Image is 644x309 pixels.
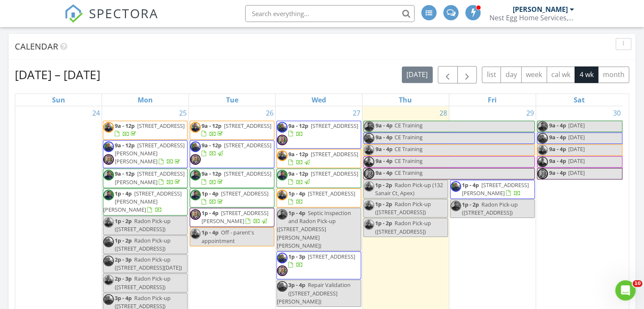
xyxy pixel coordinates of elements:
a: Tuesday [224,94,240,106]
div: Nest Egg Home Services, LLC [489,14,574,22]
span: 1p - 2p [115,237,132,244]
span: [DATE] [568,169,585,177]
span: 9a - 4p [375,145,393,155]
span: 9a - 4p [375,168,393,179]
a: 9a - 12p [STREET_ADDRESS] [202,122,271,138]
img: chris_lynn_headshot_2.jpg [537,168,548,179]
span: 9a - 4p [549,157,567,167]
img: michael_headshot.jpg [277,150,287,161]
span: 1p - 4p [202,229,218,236]
span: CE Training [395,145,423,153]
img: dale_headshot.jpg [103,294,114,305]
a: SPECTORA [64,11,158,29]
a: Thursday [397,94,414,106]
button: month [598,66,629,83]
span: 9a - 12p [288,170,308,177]
img: chris_lynn_headshot_2.jpg [364,168,374,179]
img: michael_headshot.jpg [364,145,374,155]
span: 1p - 4p [288,190,305,197]
a: 9a - 12p [STREET_ADDRESS][PERSON_NAME][PERSON_NAME] [103,140,188,168]
a: 1p - 4p [STREET_ADDRESS][PERSON_NAME][PERSON_NAME] [103,190,182,213]
a: 9a - 12p [STREET_ADDRESS][PERSON_NAME] [115,170,185,185]
span: [DATE] [568,133,585,141]
span: CE Training [395,157,423,165]
img: dale_headshot.jpg [277,281,287,292]
a: 9a - 12p [STREET_ADDRESS] [190,168,274,188]
span: 9a - 4p [375,157,393,167]
img: dale_headshot.jpg [103,141,114,152]
a: Go to August 25, 2025 [177,106,188,120]
span: 9a - 12p [202,122,221,130]
span: 9a - 4p [375,121,393,132]
a: 9a - 12p [STREET_ADDRESS] [202,170,271,185]
img: michael_headshot.jpg [190,229,201,239]
span: [STREET_ADDRESS] [308,190,355,197]
span: 1p - 4p [202,209,218,217]
a: 9a - 12p [STREET_ADDRESS] [190,140,274,168]
span: [STREET_ADDRESS] [224,170,271,177]
span: [DATE] [568,145,585,153]
a: Saturday [572,94,586,106]
img: michael_headshot.jpg [103,217,114,228]
a: 9a - 12p [STREET_ADDRESS] [276,121,361,149]
a: 9a - 12p [STREET_ADDRESS][PERSON_NAME][PERSON_NAME] [115,141,185,165]
span: 1p - 2p [462,201,479,208]
a: Monday [136,94,155,106]
span: 1p - 2p [115,217,132,225]
span: [STREET_ADDRESS] [224,122,271,130]
a: 1p - 4p [STREET_ADDRESS][PERSON_NAME] [462,181,529,197]
span: Radon Pick-up ([STREET_ADDRESS]) [115,237,171,252]
span: 9a - 12p [288,150,308,158]
a: 9a - 12p [STREET_ADDRESS] [190,121,274,140]
span: 9a - 12p [202,170,221,177]
a: 1p - 4p [STREET_ADDRESS] [276,188,361,207]
a: Go to August 29, 2025 [525,106,536,120]
img: chris_lynn_headshot_2.jpg [190,154,201,165]
a: 1p - 4p [STREET_ADDRESS][PERSON_NAME] [190,208,274,227]
a: 9a - 12p [STREET_ADDRESS] [115,122,185,138]
button: day [500,66,522,83]
img: chris_headshot.jpg [364,157,374,167]
span: [STREET_ADDRESS] [308,253,355,260]
a: 9a - 12p [STREET_ADDRESS] [202,141,271,157]
img: michael_headshot.jpg [190,122,201,132]
a: 9a - 12p [STREET_ADDRESS] [288,122,358,138]
a: 1p - 4p [STREET_ADDRESS][PERSON_NAME] [450,180,535,199]
span: 1p - 4p [115,190,132,197]
img: chris_headshot.jpg [537,157,548,167]
button: Next [457,66,477,83]
span: 2p - 3p [115,256,132,263]
button: week [521,66,547,83]
img: pete_headshot.jpg [451,201,461,211]
span: 1p - 2p [375,200,392,208]
a: 1p - 4p [STREET_ADDRESS] [190,188,274,207]
span: 9a - 12p [115,141,135,149]
span: [STREET_ADDRESS] [311,150,358,158]
span: Radon Pick-up ([STREET_ADDRESS]) [115,275,171,290]
img: pete_headshot.jpg [103,170,114,180]
span: Repair Validation ([STREET_ADDRESS][PERSON_NAME]) [277,281,351,305]
a: 9a - 12p [STREET_ADDRESS] [276,149,361,168]
button: list [482,66,501,83]
button: [DATE] [402,66,433,83]
span: [STREET_ADDRESS] [221,190,268,197]
span: 9a - 4p [549,168,567,179]
img: pete_headshot.jpg [277,209,287,220]
span: 9a - 4p [549,145,567,155]
span: SPECTORA [89,4,158,22]
span: 3p - 4p [115,294,132,302]
button: cal wk [547,66,575,83]
a: 9a - 12p [STREET_ADDRESS] [276,168,361,188]
span: [STREET_ADDRESS] [224,141,271,149]
span: Off - parent's appointment [202,229,254,244]
img: michael_headshot.jpg [537,145,548,155]
span: [STREET_ADDRESS][PERSON_NAME] [115,170,185,185]
img: pete_headshot.jpg [537,121,548,132]
input: Search everything... [245,5,415,22]
a: Go to August 30, 2025 [611,106,622,120]
span: Radon Pick-up (132 Sanair Ct, Apex) [375,181,443,197]
img: dale_headshot.jpg [190,141,201,152]
span: CE Training [395,121,423,129]
a: Wednesday [310,94,328,106]
img: pete_headshot.jpg [364,121,374,132]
